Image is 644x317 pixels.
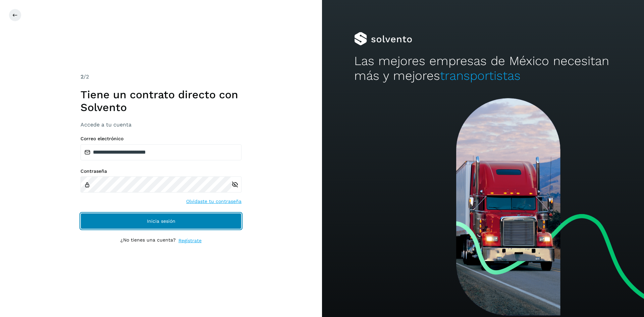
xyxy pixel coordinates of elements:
a: Regístrate [178,237,202,244]
h2: Las mejores empresas de México necesitan más y mejores [354,54,612,84]
span: Inicia sesión [147,219,175,223]
h3: Accede a tu cuenta [80,121,241,128]
label: Correo electrónico [80,136,241,142]
a: Olvidaste tu contraseña [186,198,241,205]
label: Contraseña [80,168,241,174]
h1: Tiene un contrato directo con Solvento [80,88,241,114]
span: transportistas [440,68,521,83]
div: /2 [80,73,241,81]
p: ¿No tienes una cuenta? [120,237,176,244]
span: 2 [80,73,84,80]
button: Inicia sesión [80,213,241,229]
